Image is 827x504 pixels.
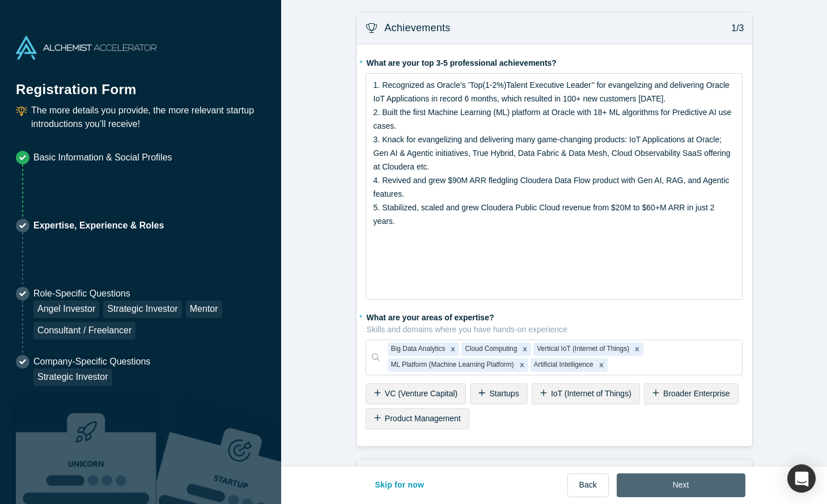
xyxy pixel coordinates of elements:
div: Vertical IoT (Internet of Things) [533,342,631,356]
span: 2. Built the first Machine Learning (ML) platform at Oracle with 18+ ML algorithms for Predictive... [374,108,734,130]
div: ML Platform (Machine Learning Platform) [388,358,516,372]
div: Remove Vertical IoT (Internet of Things) [631,342,643,356]
button: Back [567,473,609,497]
div: Strategic Investor [103,300,182,318]
h3: Achievements [384,20,450,36]
label: What are your top 3-5 professional achievements? [366,53,743,69]
div: rdw-editor [374,78,736,296]
p: The more details you provide, the more relevant startup introductions you’ll receive! [31,104,265,131]
button: Next [617,473,745,497]
p: 1/3 [726,22,744,35]
button: Skip for now [363,473,436,497]
div: Remove Cloud Computing [519,342,531,356]
div: Remove Big Data Analytics [447,342,459,356]
h1: Registration Form [16,67,265,100]
img: Alchemist Accelerator Logo [16,36,156,60]
div: Broader Enterprise [644,383,739,404]
span: Broader Enterprise [663,389,730,398]
span: 4. Revived and grew $90M ARR fledgling Cloudera Data Flow product with Gen AI, RAG, and Agentic f... [374,176,732,226]
div: Mentor [186,300,222,318]
span: 3. Knack for evangelizing and delivering many game-changing products: IoT Applications at Oracle;... [374,135,733,171]
p: Role-Specific Questions [33,287,265,300]
div: IoT (Internet of Things) [532,383,640,404]
div: VC (Venture Capital) [366,383,466,404]
span: 1. Recognized as Oracle’s ’Top(1-2%)Talent Executive Leader’’ for evangelizing and delivering Ora... [374,81,732,103]
div: Cloud Computing [461,342,519,356]
span: IoT (Internet of Things) [551,389,631,398]
p: Skills and domains where you have hands-on experience [367,324,743,336]
span: Product Management [385,414,461,423]
div: Angel Investor [33,300,99,318]
span: VC (Venture Capital) [385,389,457,398]
span: Startups [490,389,519,398]
p: Basic Information & Social Profiles [33,151,172,164]
div: Remove Artificial Intelligence [595,358,608,372]
label: What are your areas of expertise? [366,308,743,336]
p: Expertise, Experience & Roles [33,219,164,232]
div: rdw-wrapper [366,73,743,300]
div: Big Data Analytics [388,342,447,356]
div: Strategic Investor [33,369,112,386]
div: Product Management [366,408,469,429]
div: Consultant / Freelancer [33,322,135,340]
p: Company-Specific Questions [33,355,150,369]
div: Artificial Intelligence [531,358,595,372]
div: Startups [470,383,527,404]
div: Remove ML Platform (Machine Learning Platform) [516,358,528,372]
